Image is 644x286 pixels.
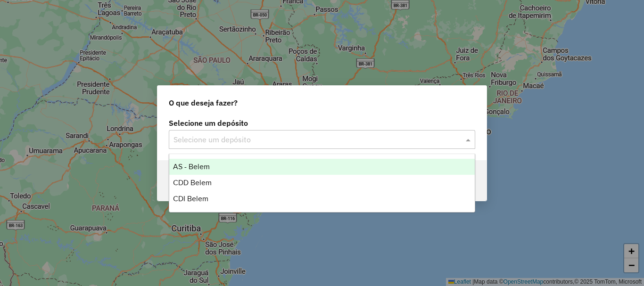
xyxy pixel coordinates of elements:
ng-dropdown-panel: Options list [169,154,475,212]
span: O que deseja fazer? [169,97,238,108]
span: AS - Belem [173,163,210,171]
label: Selecione um depósito [169,117,475,129]
span: CDI Belem [173,195,208,203]
span: CDD Belem [173,179,212,187]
